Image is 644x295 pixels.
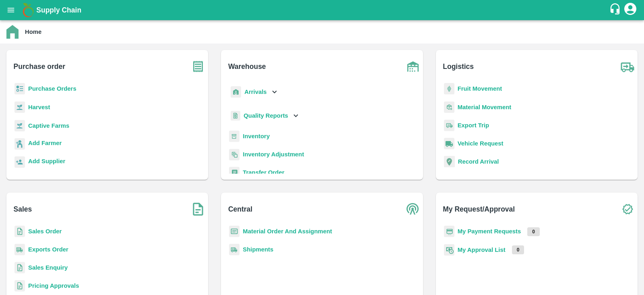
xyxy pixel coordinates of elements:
p: 0 [527,227,540,236]
a: Captive Farms [28,123,69,129]
a: Pricing Approvals [28,283,79,289]
img: harvest [14,101,25,113]
img: logo [20,2,36,18]
b: Sales [14,204,32,215]
a: Harvest [28,104,50,110]
img: whTransfer [229,167,239,179]
img: whArrival [231,86,241,98]
b: Logistics [443,61,474,72]
b: My Request/Approval [443,204,515,215]
a: Fruit Movement [458,85,502,92]
img: recordArrival [444,156,455,167]
b: Supply Chain [36,6,81,14]
a: Shipments [243,246,273,253]
img: sales [14,280,25,292]
img: payment [444,226,454,237]
a: Transfer Order [243,169,284,176]
img: shipments [14,244,25,256]
img: qualityReport [231,111,240,121]
a: Add Supplier [28,157,65,168]
img: soSales [188,199,208,219]
b: Central [228,204,252,215]
img: central [403,199,423,219]
a: Sales Order [28,228,62,235]
img: purchase [188,56,208,77]
button: open drawer [2,1,20,19]
img: delivery [444,120,454,131]
b: Home [25,29,41,35]
a: Inventory Adjustment [243,151,304,158]
img: whInventory [229,131,239,142]
a: Supply Chain [36,4,609,16]
a: Purchase Orders [28,85,76,92]
img: sales [14,262,25,274]
b: Add Supplier [28,158,65,164]
img: inventory [229,149,239,160]
img: warehouse [403,56,423,77]
b: Quality Reports [244,112,288,119]
a: Vehicle Request [458,140,504,147]
img: truck [617,56,638,77]
div: account of current user [623,2,638,19]
img: sales [14,226,25,237]
p: 0 [512,245,524,254]
a: Material Order And Assignment [243,228,332,235]
a: Record Arrival [458,158,499,165]
b: Add Farmer [28,140,62,146]
a: Material Movement [458,104,512,110]
div: customer-support [609,3,623,17]
img: material [444,101,454,113]
img: home [6,25,19,39]
a: Sales Enquiry [28,264,68,271]
img: supplier [14,156,25,168]
img: reciept [14,83,25,95]
div: Arrivals [229,83,279,101]
img: fruit [444,83,454,95]
img: approval [444,244,454,256]
img: vehicle [444,138,454,150]
img: shipments [229,244,239,256]
img: harvest [14,120,25,132]
a: Exports Order [28,246,68,253]
img: check [617,199,638,219]
b: Purchase order [14,61,65,72]
b: Arrivals [244,89,266,95]
a: My Payment Requests [458,228,521,235]
img: farmer [14,138,25,150]
a: Add Farmer [28,139,62,150]
a: Inventory [243,133,270,139]
img: centralMaterial [229,226,239,237]
div: Quality Reports [229,108,300,124]
a: Export Trip [458,122,489,129]
a: My Approval List [458,247,506,253]
b: Warehouse [228,61,266,72]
